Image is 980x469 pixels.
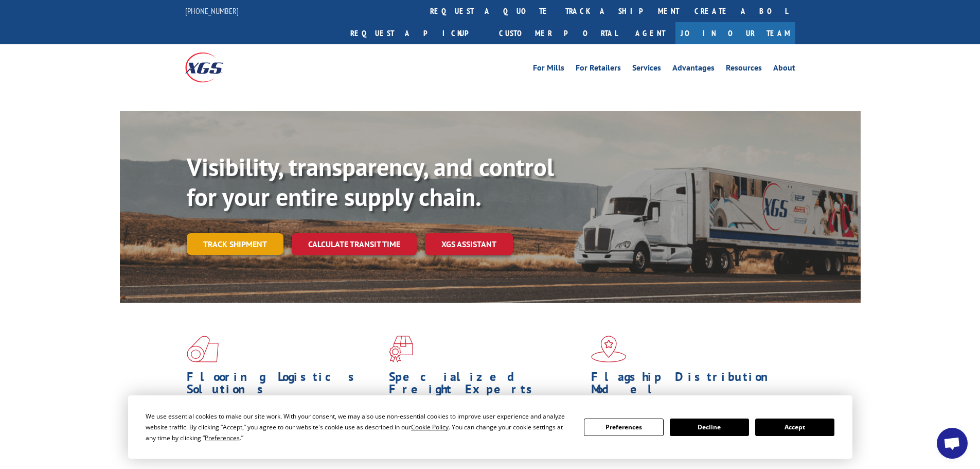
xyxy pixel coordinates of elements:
[670,419,749,436] button: Decline
[625,22,675,44] a: Agent
[411,423,449,431] span: Cookie Policy
[389,371,583,401] h1: Specialized Freight Experts
[292,233,417,255] a: Calculate transit time
[591,336,627,362] img: xgs-icon-flagship-distribution-model-red
[146,411,572,443] div: We use essential cookies to make our site work. With your consent, we may also use non-essential ...
[187,336,219,362] img: xgs-icon-total-supply-chain-intelligence-red
[389,336,413,362] img: xgs-icon-focused-on-flooring-red
[187,371,381,401] h1: Flooring Logistics Solutions
[672,64,715,75] a: Advantages
[187,233,283,255] a: Track shipment
[584,419,663,436] button: Preferences
[491,22,625,44] a: Customer Portal
[205,433,240,442] span: Preferences
[185,6,239,16] a: [PHONE_NUMBER]
[533,64,564,75] a: For Mills
[576,64,621,75] a: For Retailers
[632,64,661,75] a: Services
[937,428,968,459] div: Open chat
[591,371,786,401] h1: Flagship Distribution Model
[187,151,554,213] b: Visibility, transparency, and control for your entire supply chain.
[128,395,852,459] div: Cookie Consent Prompt
[343,22,491,44] a: Request a pickup
[755,419,834,436] button: Accept
[773,64,795,75] a: About
[726,64,762,75] a: Resources
[425,233,513,255] a: XGS ASSISTANT
[675,22,795,44] a: Join Our Team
